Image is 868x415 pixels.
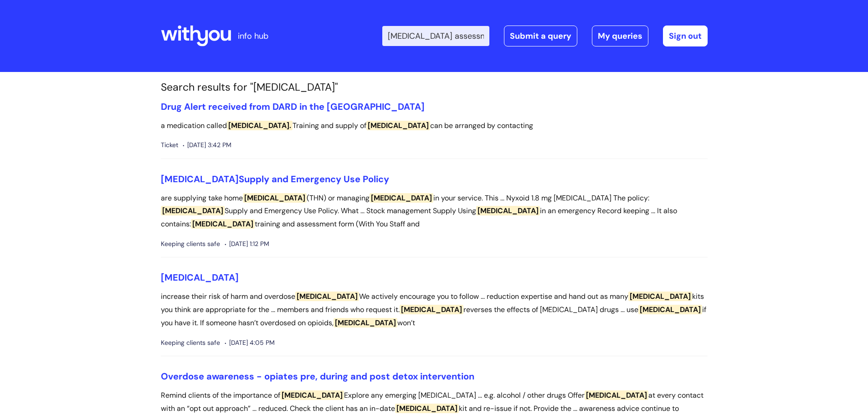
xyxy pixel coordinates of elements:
span: Keeping clients safe [161,238,220,250]
p: increase their risk of harm and overdose We actively encourage you to follow ... reduction expert... [161,290,708,329]
span: [MEDICAL_DATA] [585,390,648,400]
span: [MEDICAL_DATA] [161,173,239,185]
span: [MEDICAL_DATA] [280,390,344,400]
input: Search [382,26,489,46]
p: a medication called Training and supply of can be arranged by contacting [161,119,708,133]
a: Sign out [663,26,708,46]
span: [MEDICAL_DATA] [191,219,255,229]
span: Keeping clients safe [161,337,220,348]
span: [MEDICAL_DATA] [400,305,463,314]
span: [MEDICAL_DATA] [395,404,459,413]
p: info hub [238,29,268,43]
span: [DATE] 4:05 PM [225,337,275,348]
span: [MEDICAL_DATA] [476,206,540,215]
span: [MEDICAL_DATA] [243,193,307,203]
a: Drug Alert received from DARD in the [GEOGRAPHIC_DATA] [161,101,425,113]
span: [MEDICAL_DATA] [638,305,702,314]
p: are supplying take home (THN) or managing in your service. This ... Nyxoid 1.8 mg [MEDICAL_DATA] ... [161,192,708,231]
span: [MEDICAL_DATA]. [227,121,293,130]
a: [MEDICAL_DATA] [161,272,239,283]
span: [DATE] 1:12 PM [225,238,269,250]
a: Submit a query [504,26,577,46]
div: | - [382,26,708,46]
a: My queries [592,26,648,46]
a: Overdose awareness - opiates pre, during and post detox intervention [161,370,474,382]
span: [MEDICAL_DATA] [370,193,433,203]
a: [MEDICAL_DATA]Supply and Emergency Use Policy [161,173,389,185]
span: [MEDICAL_DATA] [628,292,692,301]
span: [MEDICAL_DATA] [295,292,359,301]
span: [DATE] 3:42 PM [183,139,231,151]
span: [MEDICAL_DATA] [366,121,430,130]
span: [MEDICAL_DATA] [334,318,397,328]
h1: Search results for "[MEDICAL_DATA]" [161,81,708,94]
span: Ticket [161,139,178,151]
span: [MEDICAL_DATA] [161,206,225,215]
